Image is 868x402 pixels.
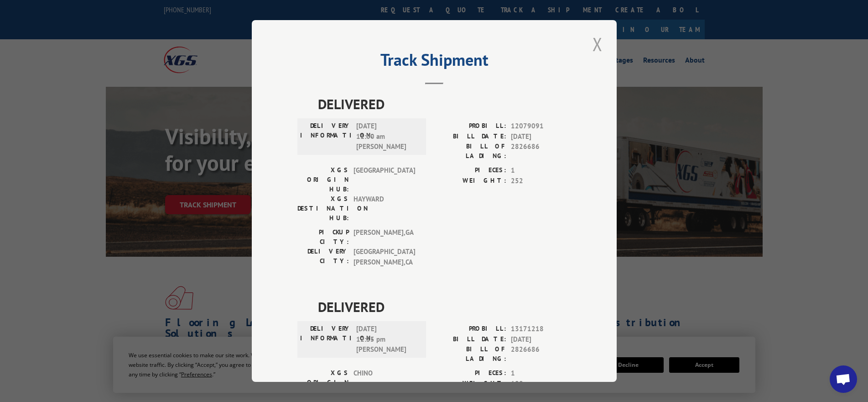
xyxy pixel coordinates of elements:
[353,194,415,223] span: HAYWARD
[511,142,571,161] span: 2826686
[297,368,349,397] label: XGS ORIGIN HUB:
[434,142,506,161] label: BILL OF LADING:
[300,324,352,355] label: DELIVERY INFORMATION:
[353,227,415,247] span: [PERSON_NAME] , GA
[356,324,418,355] span: [DATE] 12:35 pm [PERSON_NAME]
[434,368,506,379] label: PIECES:
[297,227,349,247] label: PICKUP CITY:
[297,194,349,223] label: XGS DESTINATION HUB:
[318,94,571,114] span: DELIVERED
[830,365,857,393] a: Open chat
[356,121,418,152] span: [DATE] 11:00 am [PERSON_NAME]
[511,121,571,132] span: 12079091
[434,132,506,142] label: BILL DATE:
[297,165,349,194] label: XGS ORIGIN HUB:
[297,247,349,267] label: DELIVERY CITY:
[297,53,571,71] h2: Track Shipment
[511,379,571,389] span: 108
[511,324,571,334] span: 13171218
[511,165,571,176] span: 1
[511,132,571,142] span: [DATE]
[434,176,506,186] label: WEIGHT:
[511,176,571,186] span: 252
[511,368,571,379] span: 1
[511,334,571,345] span: [DATE]
[434,344,506,364] label: BILL OF LADING:
[353,368,415,397] span: CHINO
[434,165,506,176] label: PIECES:
[318,296,571,317] span: DELIVERED
[434,379,506,389] label: WEIGHT:
[511,344,571,364] span: 2826686
[434,324,506,334] label: PROBILL:
[353,247,415,267] span: [GEOGRAPHIC_DATA][PERSON_NAME] , CA
[353,165,415,194] span: [GEOGRAPHIC_DATA]
[434,121,506,132] label: PROBILL:
[590,32,605,57] button: Close modal
[434,334,506,345] label: BILL DATE:
[300,121,352,152] label: DELIVERY INFORMATION:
